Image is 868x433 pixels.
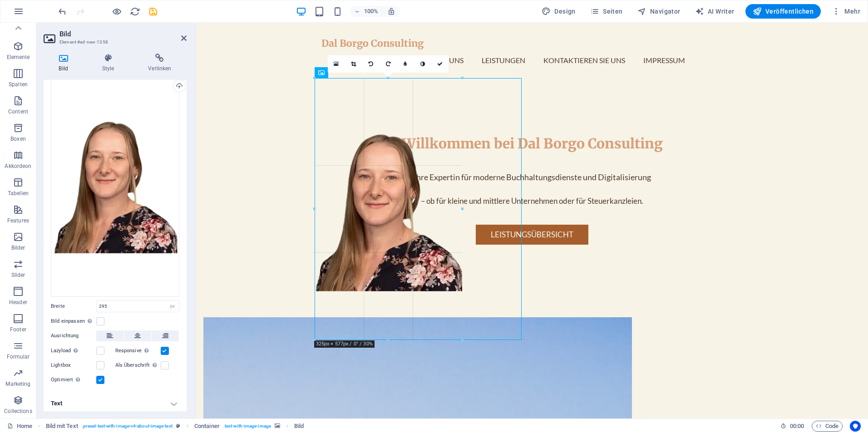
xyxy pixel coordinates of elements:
[9,81,28,88] p: Spalten
[7,353,30,360] p: Formular
[115,345,161,356] label: Responsive
[148,6,158,17] i: Save (Ctrl+S)
[4,408,32,415] p: Collections
[223,421,271,432] span: . text-with-image-image
[816,421,838,432] span: Code
[148,6,158,17] button: save
[59,30,187,38] h2: Bild
[538,4,579,19] div: Design (Strg+Alt+Y)
[431,55,449,73] a: Bestätigen ( Strg ⏎ )
[790,421,804,432] span: 00 00
[634,4,684,19] button: Navigator
[51,345,96,356] label: Lazyload
[350,6,382,17] button: 100%
[87,54,133,73] h4: Style
[362,55,380,73] a: 90° links drehen
[780,421,804,432] h6: Session-Zeit
[294,421,304,432] span: Klick zum Auswählen. Doppelklick zum Bearbeiten
[51,360,96,371] label: Lightbox
[194,421,220,432] span: Klick zum Auswählen. Doppelklick zum Bearbeiten
[10,326,26,333] p: Footer
[587,4,626,19] button: Seiten
[46,421,78,432] span: Klick zum Auswählen. Doppelklick zum Bearbeiten
[828,4,864,19] button: Mehr
[11,271,25,279] p: Slider
[9,299,27,306] p: Header
[7,217,29,224] p: Features
[364,6,378,17] h6: 100%
[850,421,861,432] button: Usercentrics
[10,135,26,143] p: Boxen
[314,340,375,348] div: 325px × 577px / 0° / 30%
[51,72,179,297] div: Untitleddesign-zguqGZktBJ4bR_1tSGRdbg.png
[397,55,414,73] a: Weichzeichnen
[542,7,576,16] span: Design
[57,6,68,17] button: undo
[133,54,187,73] h4: Verlinken
[44,54,87,73] h4: Bild
[82,421,173,432] span: . preset-text-with-image-v4-about-image-text
[812,421,843,432] button: Code
[832,7,860,16] span: Mehr
[176,423,180,428] i: Dieses Element ist ein anpassbares Preset
[51,316,96,327] label: Bild einpassen
[7,54,30,61] p: Elemente
[57,6,68,17] i: Rückgängig: Bild ändern (Strg+Z)
[59,38,168,46] h3: Element #ed-new-1358
[275,423,280,428] i: Element verfügt über einen Hintergrund
[345,55,362,73] a: Ausschneide-Modus
[590,7,623,16] span: Seiten
[129,6,140,17] button: reload
[11,244,25,251] p: Bilder
[51,330,96,341] label: Ausrichtung
[387,7,395,15] i: Bei Größenänderung Zoomstufe automatisch an das gewählte Gerät anpassen.
[691,4,738,19] button: AI Writer
[5,162,31,170] p: Akkordeon
[46,421,304,432] nav: breadcrumb
[745,4,821,19] button: Veröffentlichen
[130,6,140,17] i: Seite neu laden
[44,393,187,414] h4: Text
[637,7,681,16] span: Navigator
[414,55,431,73] a: Graustufen
[115,360,161,371] label: Als Überschrift
[538,4,579,19] button: Design
[8,108,28,115] p: Content
[5,380,30,388] p: Marketing
[51,304,96,309] label: Breite
[753,7,814,16] span: Veröffentlichen
[328,55,345,73] a: Wähle aus deinen Dateien, Stockfotos oder lade Dateien hoch
[51,374,96,385] label: Optimiert
[8,190,29,197] p: Tabellen
[111,6,122,17] button: Klicke hier, um den Vorschau-Modus zu verlassen
[7,421,32,432] a: Klick, um Auswahl aufzuheben. Doppelklick öffnet Seitenverwaltung
[380,55,397,73] a: 90° rechts drehen
[695,7,735,16] span: AI Writer
[796,423,798,429] span: :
